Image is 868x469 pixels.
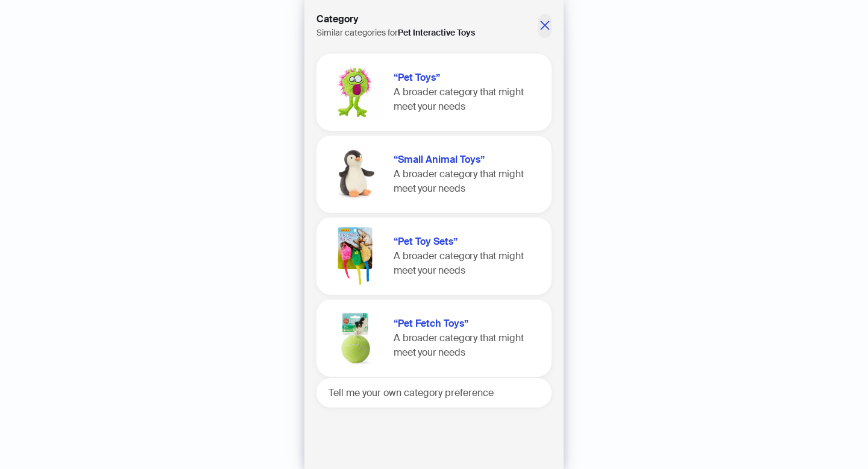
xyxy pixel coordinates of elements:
[394,86,523,113] span: A broader category that might meet your needs
[326,309,384,367] img: “Pet Fetch Toys”
[326,145,384,203] img: “Small Animal Toys”
[394,332,523,359] span: A broader category that might meet your needs
[394,250,523,277] span: A broader category that might meet your needs
[394,316,537,331] h1: “Pet Fetch Toys”
[316,136,552,213] div: “Small Animal Toys”“Small Animal Toys”A broader category that might meet your needs
[394,168,523,195] span: A broader category that might meet your needs
[316,13,359,25] strong: Category
[316,54,552,131] div: “Pet Toys”“Pet Toys”A broader category that might meet your needs
[394,153,537,167] h1: “Small Animal Toys”
[394,71,537,85] h1: “Pet Toys”
[398,27,475,38] strong: Pet Interactive Toys
[316,27,475,39] div: Similar categories for
[316,218,552,295] div: “Pet Toy Sets”“Pet Toy Sets”A broader category that might meet your needs
[326,227,384,285] img: “Pet Toy Sets”
[394,234,537,249] h1: “Pet Toy Sets”
[316,300,552,377] div: “Pet Fetch Toys”“Pet Fetch Toys”A broader category that might meet your needs
[326,63,384,121] img: “Pet Toys”
[539,19,551,31] span: close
